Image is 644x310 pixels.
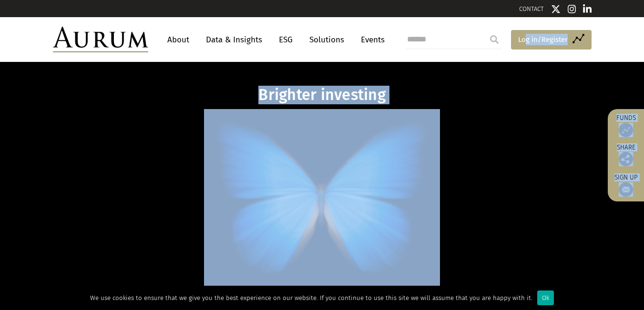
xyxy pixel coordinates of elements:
img: Aurum [53,27,148,52]
img: Sign up to our newsletter [619,182,633,197]
div: Ok [537,290,554,305]
a: About [163,31,194,49]
span: Log in/Register [518,34,568,45]
a: Sign up [613,173,639,197]
a: Solutions [305,31,349,49]
img: Access Funds [619,123,633,137]
div: Share [613,144,639,166]
a: Funds [613,114,639,137]
a: ESG [274,31,297,49]
img: Linkedin icon [583,4,592,14]
h1: Brighter investing [138,86,506,104]
img: Instagram icon [568,4,576,14]
img: Twitter icon [551,4,561,14]
a: Data & Insights [201,31,267,49]
a: Events [356,31,385,49]
input: Submit [485,30,504,49]
a: CONTACT [519,5,544,12]
img: Share this post [619,152,633,166]
a: Log in/Register [511,30,592,50]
